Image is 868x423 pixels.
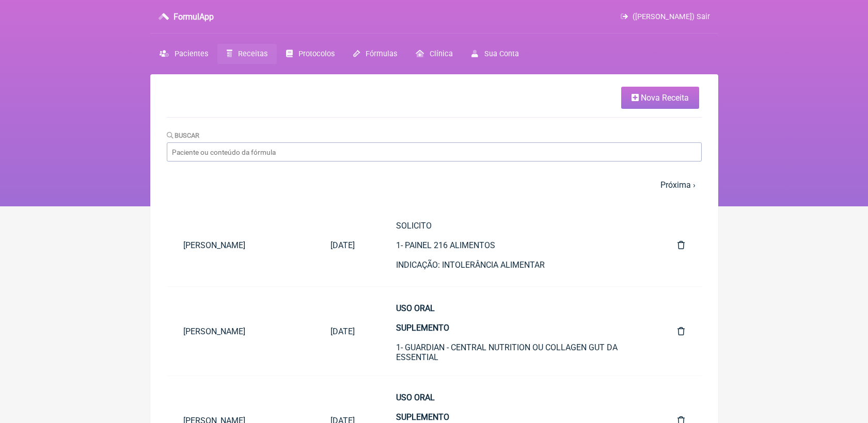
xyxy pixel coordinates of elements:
[277,44,344,64] a: Protocolos
[366,50,397,58] span: Fórmulas
[484,50,519,58] span: Sua Conta
[621,12,709,21] a: ([PERSON_NAME]) Sair
[462,44,528,64] a: Sua Conta
[380,295,653,367] a: USO ORALSUPLEMENTO1- GUARDIAN - CENTRAL NUTRITION OU COLLAGEN GUT DA ESSENTIALTOMAR 1 SACHE PELA ...
[396,393,449,422] strong: USO ORAL SUPLEMENTO
[167,132,200,139] label: Buscar
[217,44,277,64] a: Receitas
[396,303,449,333] strong: USO ORAL SUPLEMENTO
[238,50,267,58] span: Receitas
[633,12,710,21] span: ([PERSON_NAME]) Sair
[396,221,637,270] div: SOLICITO 1- PAINEL 216 ALIMENTOS INDICAÇÃO: INTOLERÂNCIA ALIMENTAR
[621,87,699,109] a: Nova Receita
[344,44,406,64] a: Fórmulas
[167,142,702,161] input: Paciente ou conteúdo da fórmula
[430,50,453,58] span: Clínica
[150,44,217,64] a: Pacientes
[396,303,637,382] div: 1- GUARDIAN - CENTRAL NUTRITION OU COLLAGEN GUT DA ESSENTIAL TOMAR 1 SACHE PELA MANHÃ EM [GEOGRAP...
[167,174,702,196] nav: pager
[167,318,314,345] a: [PERSON_NAME]
[167,232,314,258] a: [PERSON_NAME]
[175,50,208,58] span: Pacientes
[660,180,696,190] a: Próxima ›
[173,12,214,22] h3: FormulApp
[641,93,689,103] span: Nova Receita
[298,50,335,58] span: Protocolos
[380,213,653,278] a: SOLICITO1- PAINEL 216 ALIMENTOSINDICAÇÃO: INTOLERÂNCIA ALIMENTAR
[406,44,462,64] a: Clínica
[314,232,371,258] a: [DATE]
[314,318,371,345] a: [DATE]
